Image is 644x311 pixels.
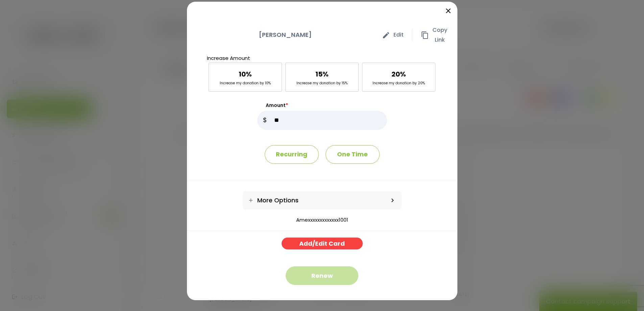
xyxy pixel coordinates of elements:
span: content_copy [421,31,429,39]
p: Increase Amount [207,53,437,63]
p: 15% [315,68,329,80]
a: More Options [243,191,383,209]
button: Renew [286,266,358,285]
span: Edit [393,30,404,40]
p: Recurring [265,145,319,164]
p: One Time [326,145,380,164]
p: Increase my donation by 20% [373,80,425,86]
p: $ [257,111,272,130]
span: Copy Link [432,25,447,45]
i: add [248,197,254,203]
label: Amount [257,102,387,109]
option: Amexxxxxxxxxxxxx1001 [187,216,457,224]
p: 10% [239,68,252,80]
p: Increase my donation by 15% [296,80,348,86]
p: [PERSON_NAME] [197,30,374,40]
a: Add/Edit Card [282,238,363,249]
a: edit Edit [374,28,412,42]
span: edit [382,31,390,39]
p: Increase my donation by 10% [220,80,271,86]
i: keyboard_arrow_right [389,197,396,204]
i: close [444,7,452,15]
p: 20% [391,68,406,80]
